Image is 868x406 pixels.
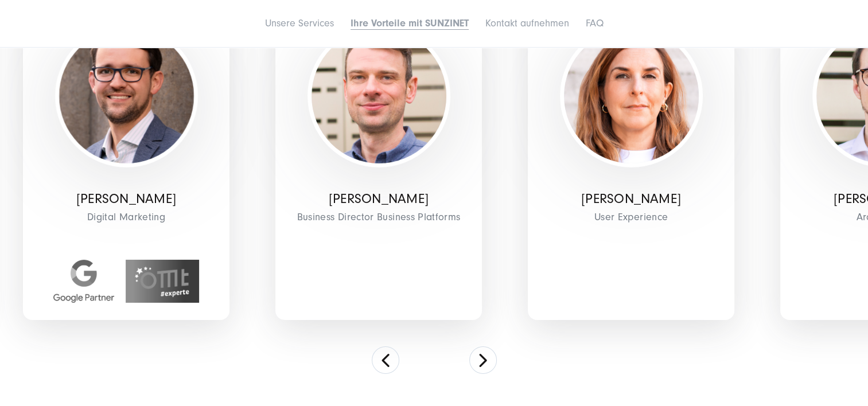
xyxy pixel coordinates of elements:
[351,17,469,29] a: Ihre Vorteile mit SUNZINET
[59,29,194,163] img: Valentin Zehnder - Digital Marketing Consultant - SUNZINET
[586,17,604,29] a: FAQ
[284,208,473,226] span: Business Director Business Platforms
[536,191,726,208] p: [PERSON_NAME]
[312,29,446,163] img: Marcel Epler - Senior Consultant & Solution Architect - SUNZINET
[284,191,473,208] p: [PERSON_NAME]
[564,29,699,163] img: Sandra-Lanni-570x570
[265,17,334,29] a: Unsere Services
[126,260,199,303] img: OMT Experte Siegel - Digital Marketing Agentur SUNZINET
[485,17,569,29] a: Kontakt aufnehmen
[536,208,726,226] span: User Experience
[32,208,221,226] span: Digital Marketing
[32,191,221,208] p: [PERSON_NAME]
[53,260,114,303] img: Google Partner Agentur - Digitalagentur für Digital Marketing und Strategie SUNZINET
